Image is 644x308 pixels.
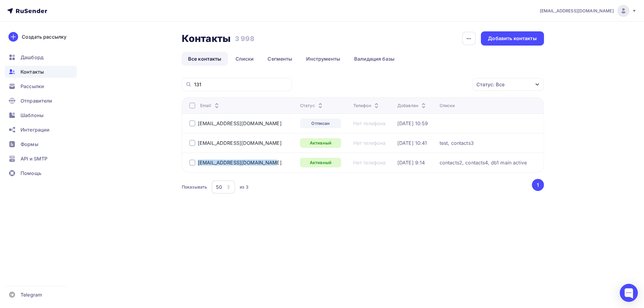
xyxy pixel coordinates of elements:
[476,81,505,88] div: Статус: Все
[300,158,341,167] a: Активный
[397,120,428,126] a: [DATE] 10:59
[440,160,527,166] a: contacts2, contacts4, db1 main active
[5,95,77,107] a: Отправители
[300,103,324,109] div: Статус
[21,126,50,133] span: Интеграции
[353,103,380,109] div: Телефон
[300,119,341,128] a: Отписан
[21,155,47,162] span: API и SMTP
[198,160,282,166] a: [EMAIL_ADDRESS][DOMAIN_NAME]
[182,184,207,190] div: Показывать
[182,33,231,45] h2: Контакты
[532,179,544,191] button: Go to page 1
[21,83,44,90] span: Рассылки
[211,180,235,194] button: 50
[5,66,77,78] a: Контакты
[21,291,42,298] span: Telegram
[353,160,386,166] a: Нет телефона
[21,68,44,75] span: Контакты
[235,34,255,43] h3: 3 998
[531,179,544,191] ul: Pagination
[353,120,386,126] a: Нет телефона
[440,103,455,109] div: Списки
[21,141,38,148] span: Формы
[353,140,386,146] a: Нет телефона
[22,33,66,40] div: Создать рассылку
[216,183,222,191] div: 50
[397,140,427,146] a: [DATE] 10:41
[5,109,77,121] a: Шаблоны
[21,54,43,61] span: Дашборд
[261,52,299,66] a: Сегменты
[540,8,614,14] span: [EMAIL_ADDRESS][DOMAIN_NAME]
[5,51,77,63] a: Дашборд
[540,5,637,17] a: [EMAIL_ADDRESS][DOMAIN_NAME]
[21,112,43,119] span: Шаблоны
[198,120,282,126] a: [EMAIL_ADDRESS][DOMAIN_NAME]
[5,80,77,92] a: Рассылки
[397,103,427,109] div: Добавлен
[240,184,248,190] div: из 3
[488,35,537,42] div: Добавить контакты
[440,140,474,146] a: test, contacts3
[229,52,260,66] a: Списки
[5,138,77,150] a: Формы
[194,81,288,88] input: Поиск
[21,170,41,177] span: Помощь
[198,140,282,146] a: [EMAIL_ADDRESS][DOMAIN_NAME]
[300,52,347,66] a: Инструменты
[182,52,228,66] a: Все контакты
[21,97,53,104] span: Отправители
[200,103,220,109] div: Email
[397,160,425,166] a: [DATE] 9:14
[300,138,341,148] a: Активный
[348,52,401,66] a: Валидация базы
[472,78,544,91] button: Статус: Все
